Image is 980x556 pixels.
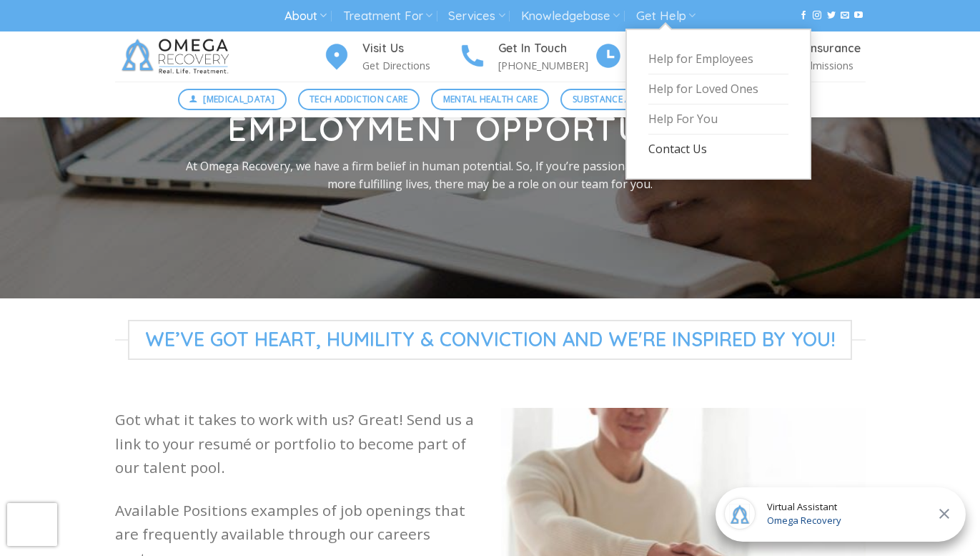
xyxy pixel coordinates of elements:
[770,57,866,74] p: Begin Admissions
[648,135,788,164] a: Contact Us
[648,74,788,104] a: Help for Loved Ones
[227,108,753,150] strong: Employment opportunities
[178,89,287,110] a: [MEDICAL_DATA]
[203,92,274,106] span: [MEDICAL_DATA]
[115,31,240,82] img: Omega Recovery
[431,89,549,110] a: Mental Health Care
[310,92,408,106] span: Tech Addiction Care
[443,92,538,106] span: Mental Health Care
[841,11,849,21] a: Send us an email
[448,3,505,29] a: Services
[648,44,788,74] a: Help for Employees
[284,3,327,29] a: About
[362,57,458,74] p: Get Directions
[115,408,480,479] p: Got what it takes to work with us? Great! Send us a link to your resumé or portfolio to become pa...
[854,11,863,21] a: Follow on YouTube
[521,3,620,29] a: Knowledgebase
[498,57,594,74] p: [PHONE_NUMBER]
[182,157,799,193] p: At Omega Recovery, we have a firm belief in human potential. So, If you’re passionate about helpi...
[343,3,432,29] a: Treatment For
[573,92,677,106] span: Substance Abuse Care
[362,39,458,58] h4: Visit Us
[770,39,866,58] h4: Verify Insurance
[298,89,420,110] a: Tech Addiction Care
[636,3,696,29] a: Get Help
[813,11,821,21] a: Follow on Instagram
[128,320,853,360] span: We’ve Got Heart, Humility & Conviction and We're Inspired by You!
[648,104,788,135] a: Help For You
[498,39,594,58] h4: Get In Touch
[322,39,458,74] a: Visit Us Get Directions
[560,89,688,110] a: Substance Abuse Care
[827,11,836,21] a: Follow on Twitter
[458,39,594,74] a: Get In Touch [PHONE_NUMBER]
[799,11,808,21] a: Follow on Facebook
